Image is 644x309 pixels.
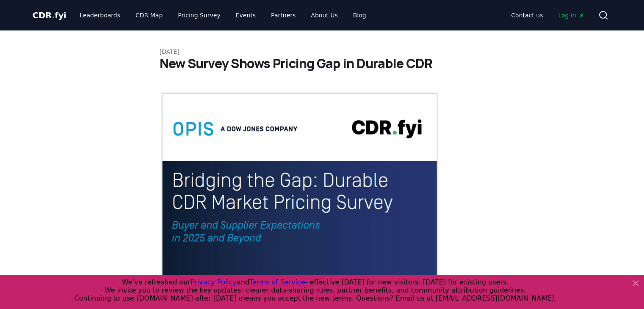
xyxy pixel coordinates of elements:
[73,8,127,23] a: Leaderboards
[171,8,227,23] a: Pricing Survey
[229,8,263,23] a: Events
[160,91,440,301] img: blog post image
[160,47,485,56] p: [DATE]
[551,8,591,23] a: Log in
[52,10,55,20] span: .
[264,8,302,23] a: Partners
[304,8,344,23] a: About Us
[558,11,584,19] span: Log in
[160,56,485,71] h1: New Survey Shows Pricing Gap in Durable CDR
[346,8,373,23] a: Blog
[33,9,66,21] a: CDR.fyi
[73,8,373,23] nav: Main
[504,8,550,23] a: Contact us
[504,8,591,23] nav: Main
[129,8,169,23] a: CDR Map
[33,10,66,20] span: CDR fyi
